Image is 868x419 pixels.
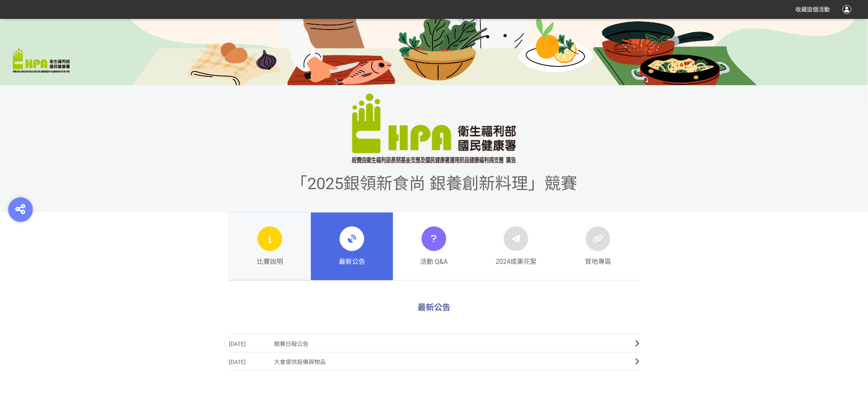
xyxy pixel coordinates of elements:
[496,257,537,267] span: 2024成果花絮
[229,213,311,281] a: 比賽說明
[475,213,557,281] a: 2024成果花絮
[274,353,623,371] span: 大會提供設備與物品
[229,353,639,371] a: [DATE]大會提供設備與物品
[557,213,639,281] a: 質地專區
[291,185,577,190] a: 「2025銀領新食尚 銀養創新料理」競賽
[291,174,577,193] span: 「2025銀領新食尚 銀養創新料理」競賽
[796,6,830,13] span: 收藏這個活動
[311,213,393,281] a: 最新公告
[339,257,365,267] span: 最新公告
[418,302,450,312] span: 最新公告
[393,213,475,281] a: 活動 Q&A
[229,335,274,353] span: [DATE]
[420,257,448,267] span: 活動 Q&A
[229,353,274,371] span: [DATE]
[585,257,611,267] span: 質地專區
[274,335,623,353] span: 競賽日程公告
[229,334,639,353] a: [DATE]競賽日程公告
[257,257,283,267] span: 比賽說明
[352,94,516,163] img: 「2025銀領新食尚 銀養創新料理」競賽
